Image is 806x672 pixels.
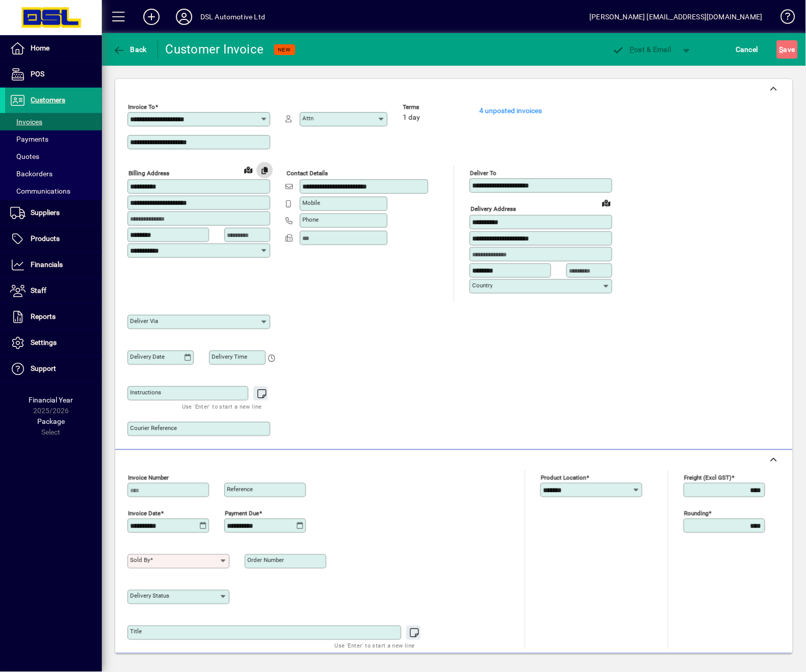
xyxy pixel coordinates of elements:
mat-label: Product location [541,474,586,481]
span: NEW [278,46,291,53]
a: Home [5,36,102,61]
button: Post & Email [607,40,677,59]
span: Suppliers [31,208,60,217]
span: Communications [10,187,70,195]
mat-label: Delivery status [130,593,169,600]
mat-label: Invoice number [128,474,169,481]
button: Profile [168,8,200,26]
span: Products [31,234,60,243]
button: Cancel [734,40,761,59]
div: DSL Automotive Ltd [200,9,265,25]
a: Knowledge Base [773,2,793,35]
span: Terms [403,104,464,111]
app-page-header-button: Back [102,40,158,59]
mat-label: Phone [302,216,319,223]
button: Copy to Delivery address [256,162,273,178]
a: View on map [240,162,256,178]
mat-label: Country [472,282,492,289]
mat-hint: Use 'Enter' to start a new line [182,400,262,412]
span: Backorders [10,170,53,178]
a: Communications [5,182,102,200]
a: Suppliers [5,200,102,226]
span: Settings [31,338,57,346]
span: Payments [10,135,48,143]
mat-label: Delivery time [212,353,247,360]
span: 1 day [403,114,420,122]
a: 4 unposted invoices [479,106,542,115]
mat-label: Payment due [225,509,259,517]
span: Quotes [10,152,39,160]
span: Financials [31,260,63,268]
span: ost & Email [612,45,671,53]
span: Financial Year [29,396,73,404]
mat-hint: Use 'Enter' to start a new line [335,640,415,652]
mat-label: Reference [227,486,253,493]
a: Financials [5,252,102,278]
mat-label: Invoice To [128,103,155,111]
mat-label: Order number [247,557,284,564]
mat-label: Instructions [130,389,161,396]
a: Reports [5,304,102,330]
div: Customer Invoice [166,41,264,58]
mat-label: Mobile [302,199,320,206]
span: Back [113,45,147,53]
mat-label: Delivery date [130,353,165,360]
span: P [630,45,635,53]
mat-label: Invoice date [128,509,161,517]
a: Products [5,226,102,252]
span: ave [779,41,795,58]
mat-label: Rounding [684,509,709,517]
span: Invoices [10,118,42,126]
a: Payments [5,130,102,148]
mat-label: Freight (excl GST) [684,474,732,481]
span: Customers [31,96,65,104]
a: View on map [599,195,615,211]
a: Settings [5,330,102,356]
div: [PERSON_NAME] [EMAIL_ADDRESS][DOMAIN_NAME] [590,9,763,25]
a: Support [5,356,102,382]
span: Reports [31,312,56,320]
button: Save [777,40,798,59]
span: Support [31,364,56,372]
a: POS [5,62,102,87]
a: Invoices [5,113,102,130]
span: Staff [31,286,46,294]
mat-label: Deliver via [130,317,158,325]
button: Add [135,8,168,26]
a: Quotes [5,148,102,165]
span: Cancel [736,41,759,58]
mat-label: Title [130,628,142,635]
span: POS [31,70,44,78]
button: Back [110,40,149,59]
span: Home [31,44,49,52]
mat-label: Deliver To [470,170,497,177]
a: Backorders [5,165,102,182]
mat-label: Sold by [130,557,150,564]
a: Staff [5,278,102,304]
mat-label: Courier Reference [130,424,177,432]
span: Package [37,417,65,425]
span: S [779,45,784,53]
mat-label: Attn [302,115,314,122]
